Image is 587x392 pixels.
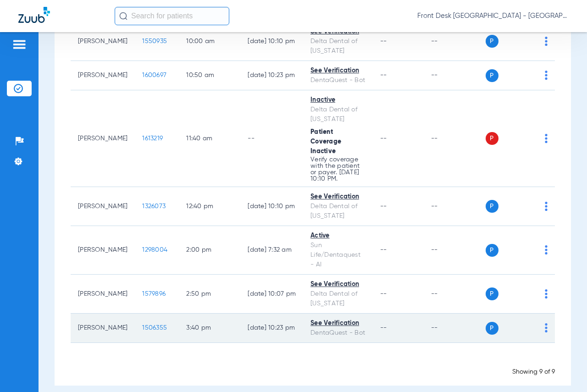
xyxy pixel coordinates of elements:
[424,226,486,275] td: --
[240,226,303,275] td: [DATE] 7:32 AM
[424,314,486,343] td: --
[71,22,135,61] td: [PERSON_NAME]
[486,132,498,145] span: P
[380,291,387,297] span: --
[380,38,387,44] span: --
[179,61,240,90] td: 10:50 AM
[424,90,486,187] td: --
[417,11,569,21] span: Front Desk [GEOGRAPHIC_DATA] - [GEOGRAPHIC_DATA] | My Community Dental Centers
[240,275,303,314] td: [DATE] 10:07 PM
[240,61,303,90] td: [DATE] 10:23 PM
[486,200,498,213] span: P
[179,314,240,343] td: 3:40 PM
[310,328,365,338] div: DentaQuest - Bot
[424,22,486,61] td: --
[179,226,240,275] td: 2:00 PM
[240,314,303,343] td: [DATE] 10:23 PM
[310,289,365,309] div: Delta Dental of [US_STATE]
[310,241,365,270] div: Sun Life/Dentaquest - AI
[380,203,387,210] span: --
[545,37,548,46] img: group-dot-blue.svg
[424,187,486,226] td: --
[541,348,587,392] iframe: Chat Widget
[512,369,555,375] span: Showing 9 of 9
[380,72,387,78] span: --
[310,66,365,76] div: See Verification
[179,187,240,226] td: 12:40 PM
[142,247,167,253] span: 1298004
[486,35,498,48] span: P
[142,135,163,142] span: 1613219
[310,156,365,182] p: Verify coverage with the patient or payer. [DATE] 10:10 PM.
[486,287,498,300] span: P
[380,247,387,253] span: --
[486,244,498,257] span: P
[545,202,548,211] img: group-dot-blue.svg
[142,38,167,44] span: 1550935
[71,90,135,187] td: [PERSON_NAME]
[545,289,548,298] img: group-dot-blue.svg
[310,95,365,105] div: Inactive
[545,71,548,80] img: group-dot-blue.svg
[142,72,166,78] span: 1600697
[310,105,365,124] div: Delta Dental of [US_STATE]
[71,314,135,343] td: [PERSON_NAME]
[71,226,135,275] td: [PERSON_NAME]
[12,39,27,50] img: hamburger-icon
[240,187,303,226] td: [DATE] 10:10 PM
[310,129,341,155] span: Patient Coverage Inactive
[310,280,365,289] div: See Verification
[310,192,365,202] div: See Verification
[119,12,127,20] img: Search Icon
[142,291,166,297] span: 1579896
[71,275,135,314] td: [PERSON_NAME]
[142,325,167,331] span: 1506355
[142,203,166,210] span: 1326073
[179,90,240,187] td: 11:40 AM
[380,325,387,331] span: --
[310,37,365,56] div: Delta Dental of [US_STATE]
[179,275,240,314] td: 2:50 PM
[545,134,548,143] img: group-dot-blue.svg
[18,7,50,23] img: Zuub Logo
[71,61,135,90] td: [PERSON_NAME]
[424,275,486,314] td: --
[310,319,365,328] div: See Verification
[310,76,365,85] div: DentaQuest - Bot
[380,135,387,142] span: --
[486,322,498,335] span: P
[486,69,498,82] span: P
[115,7,229,25] input: Search for patients
[545,245,548,254] img: group-dot-blue.svg
[310,202,365,221] div: Delta Dental of [US_STATE]
[240,90,303,187] td: --
[71,187,135,226] td: [PERSON_NAME]
[240,22,303,61] td: [DATE] 10:10 PM
[179,22,240,61] td: 10:00 AM
[424,61,486,90] td: --
[545,323,548,332] img: group-dot-blue.svg
[310,231,365,241] div: Active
